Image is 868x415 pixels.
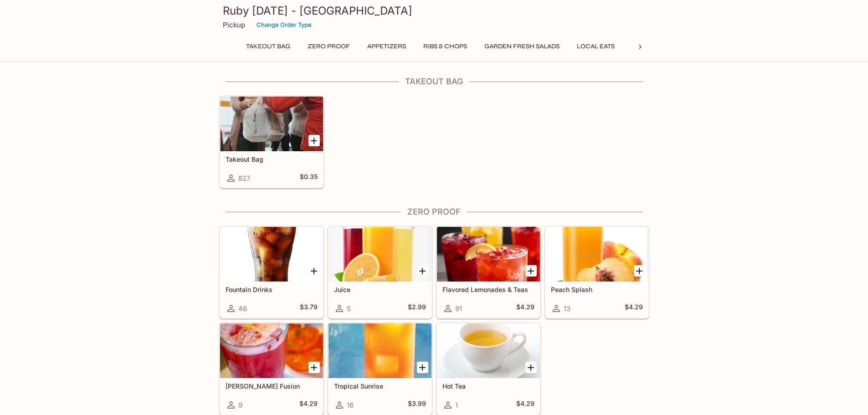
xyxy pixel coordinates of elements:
[226,155,318,163] h5: Takeout Bag
[219,77,649,87] h4: Takeout Bag
[238,304,247,313] span: 46
[516,303,534,314] h5: $4.29
[417,265,428,277] button: Add Juice
[223,20,245,29] p: Pickup
[442,382,534,390] h5: Hot Tea
[545,226,649,318] a: Peach Splash13$4.29
[516,400,534,410] h5: $4.29
[220,323,323,378] div: Berry Fusion
[564,304,570,313] span: 13
[300,303,318,314] h5: $3.79
[347,304,351,313] span: 5
[328,323,432,415] a: Tropical Sunrise16$3.99
[625,303,643,314] h5: $4.29
[220,227,323,282] div: Fountain Drinks
[334,286,426,293] h5: Juice
[418,40,472,53] button: Ribs & Chops
[220,97,323,151] div: Takeout Bag
[241,40,295,53] button: Takeout Bag
[627,40,668,53] button: Chicken
[545,227,648,282] div: Peach Splash
[328,226,432,318] a: Juice5$2.99
[437,226,540,318] a: Flavored Lemonades & Teas91$4.29
[455,304,462,313] span: 91
[308,135,320,146] button: Add Takeout Bag
[220,323,324,415] a: [PERSON_NAME] Fusion9$4.29
[303,40,355,53] button: Zero Proof
[442,286,534,293] h5: Flavored Lemonades & Teas
[525,362,537,373] button: Add Hot Tea
[308,265,320,277] button: Add Fountain Drinks
[634,265,645,277] button: Add Peach Splash
[455,401,458,410] span: 1
[223,4,646,18] h3: Ruby [DATE] - [GEOGRAPHIC_DATA]
[334,382,426,390] h5: Tropical Sunrise
[238,401,242,410] span: 9
[252,18,316,32] button: Change Order Type
[226,286,318,293] h5: Fountain Drinks
[299,400,318,410] h5: $4.29
[308,362,320,373] button: Add Berry Fusion
[437,323,540,415] a: Hot Tea1$4.29
[408,303,426,314] h5: $2.99
[408,400,426,410] h5: $3.99
[347,401,354,410] span: 16
[238,174,250,183] span: 827
[220,226,324,318] a: Fountain Drinks46$3.79
[437,227,540,282] div: Flavored Lemonades & Teas
[572,40,620,53] button: Local Eats
[329,227,431,282] div: Juice
[226,382,318,390] h5: [PERSON_NAME] Fusion
[362,40,411,53] button: Appetizers
[220,96,324,188] a: Takeout Bag827$0.35
[417,362,428,373] button: Add Tropical Sunrise
[525,265,537,277] button: Add Flavored Lemonades & Teas
[329,323,431,378] div: Tropical Sunrise
[437,323,540,378] div: Hot Tea
[300,173,318,184] h5: $0.35
[479,40,565,53] button: Garden Fresh Salads
[551,286,643,293] h5: Peach Splash
[219,207,649,217] h4: Zero Proof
